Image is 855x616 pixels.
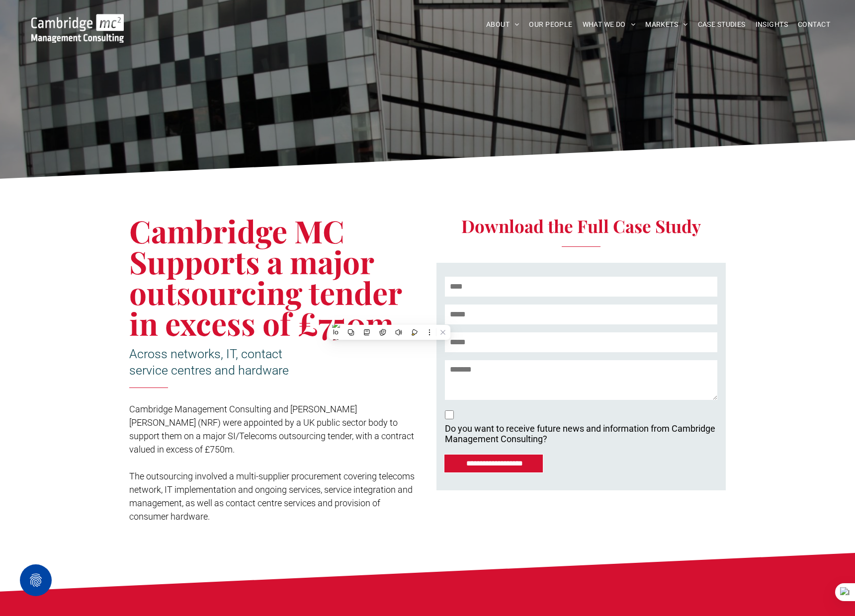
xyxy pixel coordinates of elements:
[445,410,454,419] input: Do you want to receive future news and information from Cambridge Management Consulting? Cambridg...
[481,17,524,32] a: ABOUT
[129,210,402,344] span: Cambridge MC Supports a major outsourcing tender in excess of £750m
[31,14,124,43] img: Go to Homepage
[31,15,124,26] a: Your Business Transformed | Cambridge Management Consulting
[461,214,701,237] span: Download the Full Case Study
[445,423,715,444] p: Do you want to receive future news and information from Cambridge Management Consulting?
[129,471,415,522] span: The outsourcing involved a multi-supplier procurement covering telecoms network, IT implementatio...
[129,404,414,455] span: Cambridge Management Consulting and [PERSON_NAME] [PERSON_NAME] (NRF) were appointed by a UK publ...
[751,17,793,32] a: INSIGHTS
[129,347,289,378] span: Across networks, IT, contact service centres and hardware
[693,17,751,32] a: CASE STUDIES
[524,17,577,32] a: OUR PEOPLE
[578,17,641,32] a: WHAT WE DO
[640,17,692,32] a: MARKETS
[793,17,835,32] a: CONTACT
